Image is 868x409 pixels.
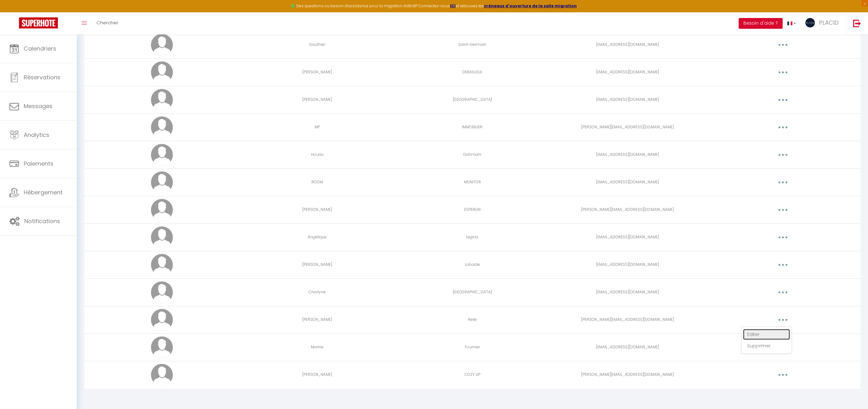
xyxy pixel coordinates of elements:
[395,196,550,223] td: ESPERON
[96,19,118,26] span: Chercher
[743,329,790,340] a: Editer
[395,113,550,141] td: IMMOBILIER
[92,12,123,34] a: Chercher
[395,278,550,306] td: [GEOGRAPHIC_DATA]
[24,45,56,52] span: Calendriers
[151,34,173,56] img: avatar.png
[151,171,173,193] img: avatar.png
[395,333,550,361] td: Fournier
[151,254,173,276] img: avatar.png
[550,278,705,306] td: [EMAIL_ADDRESS][DOMAIN_NAME]
[151,336,173,358] img: avatar.png
[395,168,550,196] td: MONITOR
[24,131,49,139] span: Analytics
[395,31,550,58] td: Saint-Germain
[24,217,60,225] span: Notifications
[151,116,173,138] img: avatar.png
[550,86,705,113] td: [EMAIL_ADDRESS][DOMAIN_NAME]
[240,333,395,361] td: Marine
[240,306,395,333] td: [PERSON_NAME]
[853,19,861,27] img: logout
[819,19,839,27] span: PLACID
[484,3,577,9] a: créneaux d'ouverture de la salle migration
[151,281,173,303] img: avatar.png
[24,73,60,81] span: Réservations
[550,251,705,278] td: [EMAIL_ADDRESS][DOMAIN_NAME]
[805,18,815,27] img: ...
[24,160,53,168] span: Paiements
[550,306,705,333] td: [PERSON_NAME][EMAIL_ADDRESS][DOMAIN_NAME]
[151,364,173,386] img: avatar.png
[240,278,395,306] td: Charlyne
[550,58,705,86] td: [EMAIL_ADDRESS][DOMAIN_NAME]
[450,3,456,9] a: ICI
[240,223,395,251] td: Angélique
[550,223,705,251] td: [EMAIL_ADDRESS][DOMAIN_NAME]
[151,199,173,221] img: avatar.png
[24,188,63,196] span: Hébergement
[24,102,52,110] span: Messages
[151,61,173,83] img: avatar.png
[240,168,395,196] td: ROOM
[739,18,783,29] button: Besoin d'aide ?
[550,113,705,141] td: [PERSON_NAME][EMAIL_ADDRESS][DOMAIN_NAME]
[395,251,550,278] td: Labadie
[151,89,173,111] img: avatar.png
[550,168,705,196] td: [EMAIL_ADDRESS][DOMAIN_NAME]
[841,381,863,404] iframe: Chat
[240,58,395,86] td: [PERSON_NAME]
[240,86,395,113] td: [PERSON_NAME]
[240,141,395,168] td: Houria
[550,333,705,361] td: [EMAIL_ADDRESS][DOMAIN_NAME]
[743,340,790,351] a: Supprimer
[151,226,173,248] img: avatar.png
[395,141,550,168] td: Dahmani
[395,306,550,333] td: Relle
[240,196,395,223] td: [PERSON_NAME]
[151,309,173,331] img: avatar.png
[395,58,550,86] td: DEBAILLEUL
[550,196,705,223] td: [PERSON_NAME][EMAIL_ADDRESS][DOMAIN_NAME]
[240,113,395,141] td: MP
[801,12,846,34] a: ... PLACID
[395,223,550,251] td: Legras
[151,144,173,166] img: avatar.png
[550,31,705,58] td: [EMAIL_ADDRESS][DOMAIN_NAME]
[395,361,550,388] td: COZY UP
[550,361,705,388] td: [PERSON_NAME][EMAIL_ADDRESS][DOMAIN_NAME]
[550,141,705,168] td: [EMAIL_ADDRESS][DOMAIN_NAME]
[240,31,395,58] td: Gauthier
[5,3,24,21] button: Ouvrir le widget de chat LiveChat
[240,251,395,278] td: [PERSON_NAME]
[395,86,550,113] td: [GEOGRAPHIC_DATA]
[240,361,395,388] td: [PERSON_NAME]
[19,17,58,28] img: Super Booking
